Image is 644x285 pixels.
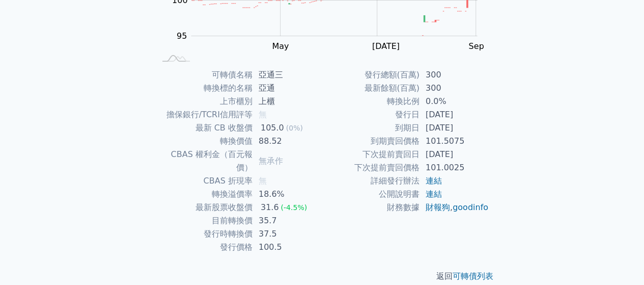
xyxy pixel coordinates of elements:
td: 上市櫃別 [155,95,253,108]
a: 財報狗 [426,202,450,212]
td: 亞通 [253,82,322,95]
td: 101.0025 [419,161,489,174]
td: 0.0% [419,95,489,108]
span: (-4.5%) [281,203,307,212]
td: 100.5 [253,241,322,254]
a: 連結 [426,176,442,186]
td: 300 [419,68,489,82]
td: 轉換溢價率 [155,188,253,201]
td: 下次提前賣回價格 [322,161,419,174]
td: 35.7 [253,214,322,227]
td: 財務數據 [322,201,419,214]
tspan: 95 [177,31,187,41]
tspan: Sep [468,41,484,51]
td: 目前轉換價 [155,214,253,227]
td: 發行日 [322,108,419,121]
td: 公開說明書 [322,188,419,201]
td: [DATE] [419,121,489,135]
p: 返回 [143,270,501,282]
td: , [419,201,489,214]
td: 可轉債名稱 [155,68,253,82]
span: 無 [259,110,267,119]
td: 300 [419,82,489,95]
td: 37.5 [253,227,322,241]
td: 轉換比例 [322,95,419,108]
td: CBAS 權利金（百元報價） [155,148,253,174]
div: 31.6 [259,201,281,214]
td: 轉換價值 [155,135,253,148]
td: 發行總額(百萬) [322,68,419,82]
a: 連結 [426,189,442,199]
tspan: May [272,41,289,51]
a: 可轉債列表 [453,271,493,281]
td: 上櫃 [253,95,322,108]
td: 18.6% [253,188,322,201]
td: [DATE] [419,108,489,121]
td: 轉換標的名稱 [155,82,253,95]
td: 到期日 [322,121,419,135]
td: 擔保銀行/TCRI信用評等 [155,108,253,121]
td: 101.5075 [419,135,489,148]
td: 到期賣回價格 [322,135,419,148]
td: 88.52 [253,135,322,148]
span: (0%) [286,124,303,132]
td: 發行時轉換價 [155,227,253,241]
td: 亞通三 [253,68,322,82]
td: 最新餘額(百萬) [322,82,419,95]
a: goodinfo [453,202,488,212]
span: 無 [259,176,267,186]
span: 無承作 [259,156,283,166]
td: 下次提前賣回日 [322,148,419,161]
td: 詳細發行辦法 [322,174,419,188]
td: 最新 CB 收盤價 [155,121,253,135]
div: 105.0 [259,121,286,135]
td: 最新股票收盤價 [155,201,253,214]
tspan: [DATE] [372,41,400,51]
td: [DATE] [419,148,489,161]
td: CBAS 折現率 [155,174,253,188]
td: 發行價格 [155,241,253,254]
